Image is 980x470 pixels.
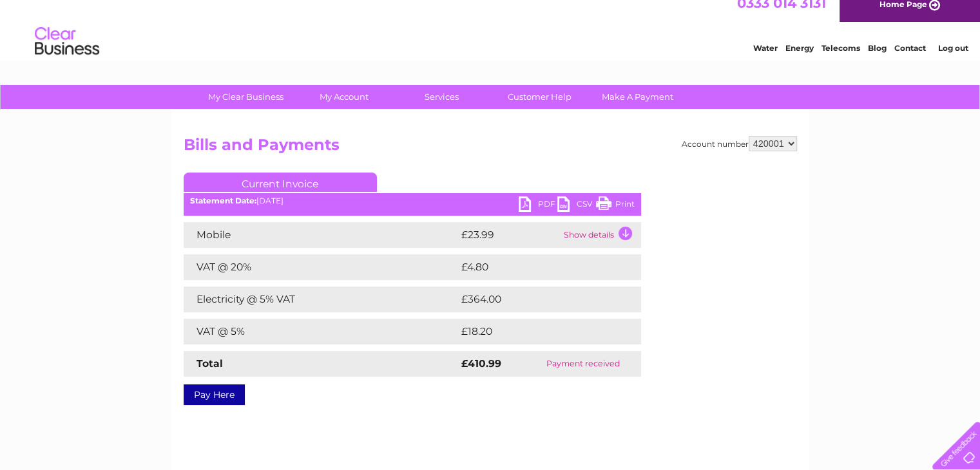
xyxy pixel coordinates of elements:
a: Water [753,55,778,64]
a: Make A Payment [584,85,691,109]
a: Log out [937,55,968,64]
a: My Clear Business [193,85,299,109]
td: Mobile [184,222,458,248]
td: £4.80 [458,254,611,280]
td: Payment received [525,351,641,377]
strong: Total [197,357,223,370]
a: Energy [785,55,814,64]
img: logo.png [34,33,100,73]
div: Clear Business is a trading name of Verastar Limited (registered in [GEOGRAPHIC_DATA] No. 3667643... [186,7,795,62]
a: CSV [557,196,596,215]
a: Customer Help [486,85,593,109]
td: Electricity @ 5% VAT [184,287,458,312]
a: Blog [868,55,887,64]
a: Services [389,85,495,109]
div: [DATE] [184,196,641,205]
a: Contact [894,55,926,64]
td: £18.20 [458,319,614,344]
a: 0333 014 3131 [737,6,826,23]
td: £364.00 [458,287,619,312]
td: £23.99 [458,222,561,248]
a: Pay Here [184,384,245,405]
a: Telecoms [821,55,860,64]
td: VAT @ 20% [184,254,458,280]
a: Print [596,196,635,215]
td: Show details [561,222,641,248]
strong: £410.99 [461,357,501,370]
div: Account number [682,136,797,151]
a: PDF [519,196,557,215]
h2: Bills and Payments [184,136,797,160]
a: My Account [291,85,397,109]
b: Statement Date: [190,196,256,205]
td: VAT @ 5% [184,319,458,344]
a: Current Invoice [184,173,377,192]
